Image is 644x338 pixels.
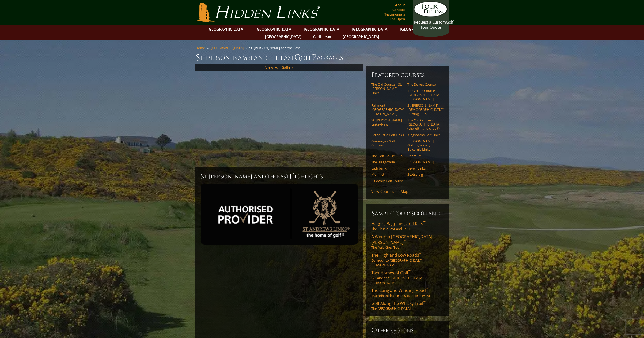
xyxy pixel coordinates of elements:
[423,220,426,225] sup: ™
[371,103,404,116] a: Fairmont [GEOGRAPHIC_DATA][PERSON_NAME]
[201,184,358,245] img: st-andrews-authorized-provider-2
[408,269,411,274] sup: ™
[265,65,294,70] a: View Full Gallery
[371,179,404,183] a: Pitlochry Golf Course
[407,82,440,86] a: The Duke’s Course
[383,11,406,18] a: Testimonials
[391,6,406,13] a: Contact
[371,133,404,137] a: Carnoustie Golf Links
[371,300,426,306] span: Golf Along the Whisky Trail
[249,46,302,50] li: St. [PERSON_NAME] and the East
[371,288,444,298] a: The Long and Winding Road™Machrihanish to [GEOGRAPHIC_DATA]
[397,25,439,33] a: [GEOGRAPHIC_DATA]
[419,252,421,256] sup: ™
[371,252,444,267] a: The High and Low Roads™Dornoch to [GEOGRAPHIC_DATA][PERSON_NAME]
[414,19,446,25] span: Request a Custom
[310,33,334,40] a: Caribbean
[371,71,444,79] h6: Featured Courses
[371,221,444,231] a: Haggis, Bagpipes, and Kilts™The Classic Scotland Tour
[371,160,404,164] a: The Blairgowrie
[407,166,440,170] a: Leven Links
[371,252,421,258] span: The High and Low Roads
[423,300,426,304] sup: ™
[407,103,440,116] a: St. [PERSON_NAME] [DEMOGRAPHIC_DATA]’ Putting Club
[407,154,440,158] a: Panmure
[201,172,358,181] h2: St. [PERSON_NAME] and the East ighlights
[394,1,406,9] a: About
[253,25,295,33] a: [GEOGRAPHIC_DATA]
[349,25,391,33] a: [GEOGRAPHIC_DATA]
[407,118,440,131] a: The Old Course in [GEOGRAPHIC_DATA] (the left-hand circuit)
[205,25,247,33] a: [GEOGRAPHIC_DATA]
[371,270,411,276] span: Two Homes of Golf
[371,209,444,218] h6: Sample ToursScotland
[371,221,426,226] span: Haggis, Bagpipes, and Kilts
[262,33,304,40] a: [GEOGRAPHIC_DATA]
[371,189,408,194] a: View Courses on Map
[371,82,404,95] a: The Old Course – St. [PERSON_NAME] Links
[371,234,432,245] span: A Week in [GEOGRAPHIC_DATA][PERSON_NAME]
[195,46,205,50] a: Home
[340,33,382,40] a: [GEOGRAPHIC_DATA]
[301,25,343,33] a: [GEOGRAPHIC_DATA]
[371,139,404,148] a: Gleneagles Golf Courses
[407,133,440,137] a: Kingsbarns Golf Links
[195,52,449,63] h1: St. [PERSON_NAME] and the East olf ackages
[371,326,377,335] span: O
[371,172,404,177] a: Monifieth
[371,154,404,158] a: The Golf House Club
[371,118,404,127] a: St. [PERSON_NAME] Links–New
[407,89,440,101] a: The Castle Course at [GEOGRAPHIC_DATA][PERSON_NAME]
[371,326,444,335] h6: ther egions
[371,300,444,311] a: Golf Along the Whisky Trail™The [GEOGRAPHIC_DATA]
[211,46,244,50] a: [GEOGRAPHIC_DATA]
[389,326,393,335] span: R
[371,166,404,170] a: Ladybank
[371,234,444,250] a: A Week in [GEOGRAPHIC_DATA][PERSON_NAME]™The Auld Grey Toon
[371,270,444,285] a: Two Homes of Golf™Gullane and [GEOGRAPHIC_DATA][PERSON_NAME]
[426,287,428,291] sup: ™
[407,172,440,177] a: Scotscraig
[403,239,406,243] sup: ™
[414,1,448,30] a: Request a CustomGolf Tour Quote
[312,52,317,63] span: P
[289,172,294,181] span: H
[407,160,440,164] a: [PERSON_NAME]
[389,15,406,23] a: The Open
[294,52,301,63] span: G
[371,288,428,293] span: The Long and Winding Road
[407,139,440,152] a: [PERSON_NAME] Golfing Society Balcomie Links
